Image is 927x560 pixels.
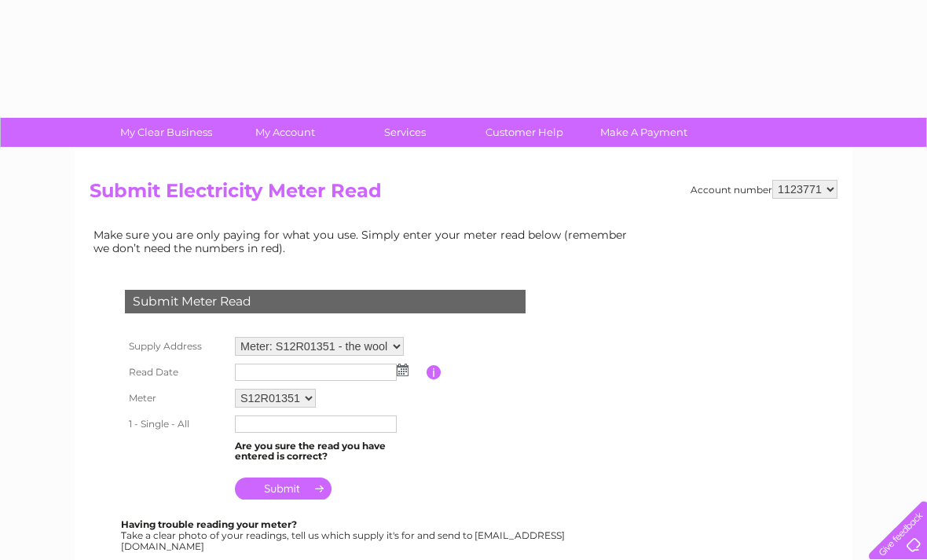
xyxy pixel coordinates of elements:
[90,180,837,210] h2: Submit Electricity Meter Read
[125,290,526,313] div: Submit Meter Read
[121,385,231,412] th: Meter
[121,412,231,437] th: 1 - Single - All
[397,364,409,376] img: ...
[101,118,231,147] a: My Clear Business
[121,518,297,530] b: Having trouble reading your meter?
[90,225,639,258] td: Make sure you are only paying for what you use. Simply enter your meter read below (remember we d...
[691,180,837,199] div: Account number
[460,118,589,147] a: Customer Help
[121,333,231,360] th: Supply Address
[231,437,427,467] td: Are you sure the read you have entered is correct?
[579,118,709,147] a: Make A Payment
[121,360,231,385] th: Read Date
[427,365,442,379] input: Information
[221,118,350,147] a: My Account
[121,519,567,551] div: Take a clear photo of your readings, tell us which supply it's for and send to [EMAIL_ADDRESS][DO...
[340,118,470,147] a: Services
[235,478,332,500] input: Submit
